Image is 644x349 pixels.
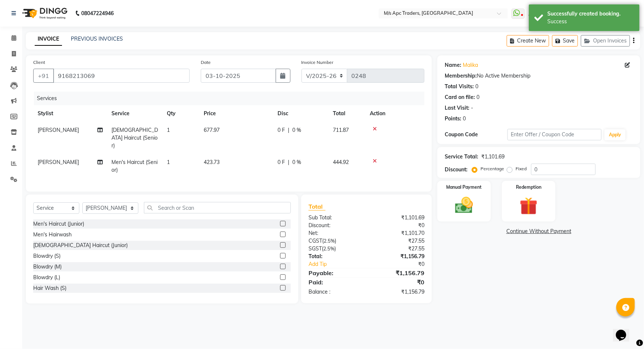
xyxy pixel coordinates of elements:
span: 0 % [292,158,301,166]
input: Search or Scan [144,202,291,213]
div: Balance : [303,288,366,296]
button: +91 [33,69,54,83]
div: Paid: [303,278,366,287]
span: [PERSON_NAME] [38,127,79,133]
iframe: chat widget [613,319,637,342]
div: 0 [475,83,478,90]
div: [DEMOGRAPHIC_DATA] Haircut (Junior) [33,242,128,249]
div: Service Total: [445,153,478,161]
label: Redemption [516,184,541,191]
div: Success [547,18,634,25]
span: Total [309,203,326,211]
div: Discount: [445,166,468,174]
a: Continue Without Payment [439,227,639,235]
div: Name: [445,61,461,69]
a: INVOICE [35,32,62,46]
div: Blowdry (M) [33,263,62,271]
input: Search by Name/Mobile/Email/Code [53,69,190,83]
th: Qty [162,105,199,122]
span: 423.73 [204,159,220,165]
button: Apply [605,129,626,140]
span: Men's Haircut (Senior) [111,159,158,173]
div: ₹1,156.79 [366,268,430,277]
div: No Active Membership [445,72,633,80]
div: ( ) [303,237,366,245]
div: ₹0 [366,278,430,287]
div: - [471,104,473,112]
div: ₹1,156.79 [366,288,430,296]
div: ₹27.55 [366,237,430,245]
div: ₹1,101.69 [481,153,504,161]
span: CGST [309,237,322,244]
label: Percentage [481,165,504,172]
th: Price [199,105,273,122]
div: Total: [303,253,366,260]
span: 711.87 [333,127,349,133]
th: Action [365,105,424,122]
span: 677.97 [204,127,220,133]
a: Malika [463,61,478,69]
label: Client [33,59,45,66]
a: Add Tip [303,260,377,268]
div: Card on file: [445,93,475,101]
label: Invoice Number [302,59,334,66]
div: Men's Hairwash [33,231,72,239]
div: Successfully created booking. [547,10,634,18]
span: 1 [167,127,170,133]
div: ₹27.55 [366,245,430,253]
button: Create New [507,35,549,47]
div: Last Visit: [445,104,469,112]
div: ₹1,156.79 [366,253,430,260]
label: Manual Payment [446,184,482,191]
div: Sub Total: [303,214,366,222]
div: ₹1,101.69 [366,214,430,222]
span: 0 F [278,126,285,134]
div: Payable: [303,268,366,277]
img: logo [19,3,69,24]
div: 0 [476,93,479,101]
img: _gift.svg [514,195,543,217]
b: 08047224946 [81,3,114,24]
div: Membership: [445,72,477,80]
img: _cash.svg [450,195,479,216]
input: Enter Offer / Coupon Code [507,129,602,140]
span: 2.5% [323,246,334,252]
div: Blowdry (S) [33,252,61,260]
div: Net: [303,229,366,237]
a: PREVIOUS INVOICES [71,35,123,42]
th: Total [328,105,365,122]
th: Service [107,105,162,122]
span: 444.92 [333,159,349,165]
div: 0 [463,115,466,123]
label: Fixed [516,165,527,172]
div: Blowdry (L) [33,274,60,281]
div: Hair Wash (S) [33,284,66,292]
button: Open Invoices [581,35,630,47]
span: [PERSON_NAME] [38,159,79,165]
div: Coupon Code [445,131,507,138]
span: SGST [309,245,322,252]
span: 2.5% [324,238,335,244]
span: | [288,158,289,166]
div: Services [34,92,430,105]
div: ₹1,101.70 [366,229,430,237]
span: 0 F [278,158,285,166]
div: Points: [445,115,461,123]
span: [DEMOGRAPHIC_DATA] Haircut (Senior) [111,127,158,149]
div: Total Visits: [445,83,474,90]
div: ₹0 [377,260,430,268]
div: ( ) [303,245,366,253]
th: Stylist [33,105,107,122]
span: 0 % [292,126,301,134]
span: 1 [167,159,170,165]
button: Save [552,35,578,47]
div: Discount: [303,222,366,229]
span: | [288,126,289,134]
label: Date [201,59,211,66]
div: Men's Haircut (Junior) [33,220,84,228]
div: ₹0 [366,222,430,229]
th: Disc [273,105,328,122]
